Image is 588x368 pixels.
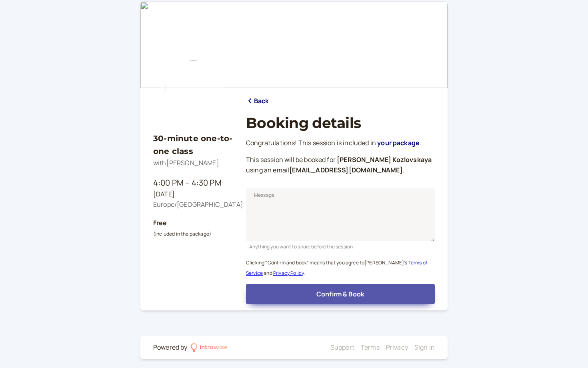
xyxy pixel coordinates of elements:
div: Anything you want to share before the session [246,241,435,250]
b: [EMAIL_ADDRESS][DOMAIN_NAME] [289,166,402,174]
span: Confirm & Book [316,290,364,298]
b: Free [153,218,167,227]
b: [PERSON_NAME] Kozlovskaya [337,155,432,164]
a: Terms [361,343,380,352]
div: [DATE] [153,189,233,200]
span: Message [254,191,274,199]
h1: Booking details [246,114,435,132]
a: Sign in [414,343,435,352]
h3: 30-minute one-to-one class [153,132,233,158]
small: (included in the package) [153,230,211,237]
a: introwise [191,342,228,353]
div: introwise [200,342,228,353]
a: Terms of Service [246,259,427,276]
span: with [PERSON_NAME] [153,158,219,167]
a: Back [246,96,269,106]
p: This session will be booked for using an email . [246,155,435,176]
a: your package [377,138,420,147]
button: Confirm & Book [246,284,435,304]
p: Congratulations! This session is included in . [246,138,435,148]
div: Powered by [153,342,188,353]
textarea: Message [246,188,435,241]
small: Clicking "Confirm and book" means that you agree to [PERSON_NAME] ' s and . [246,259,427,276]
a: Privacy Policy [273,270,304,276]
div: 4:00 PM – 4:30 PM [153,176,233,189]
a: Privacy [386,343,408,352]
div: Europe/[GEOGRAPHIC_DATA] [153,200,233,210]
a: Support [330,343,354,352]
